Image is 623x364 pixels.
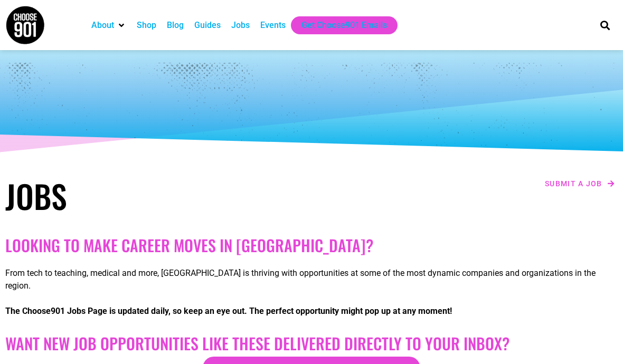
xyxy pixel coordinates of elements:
nav: Main nav [86,16,582,34]
span: Submit a job [545,180,602,187]
p: From tech to teaching, medical and more, [GEOGRAPHIC_DATA] is thriving with opportunities at some... [5,267,618,292]
a: Events [260,19,286,32]
a: Submit a job [542,177,618,190]
a: Jobs [231,19,250,32]
div: About [86,16,131,34]
div: Search [596,16,613,34]
a: Blog [167,19,184,32]
a: Shop [137,19,156,32]
strong: The Choose901 Jobs Page is updated daily, so keep an eye out. The perfect opportunity might pop u... [5,306,452,316]
h1: Jobs [5,177,306,215]
h2: Looking to make career moves in [GEOGRAPHIC_DATA]? [5,236,618,255]
h2: Want New Job Opportunities like these Delivered Directly to your Inbox? [5,334,618,353]
a: Get Choose901 Emails [301,19,387,32]
a: About [91,19,114,32]
a: Guides [194,19,221,32]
